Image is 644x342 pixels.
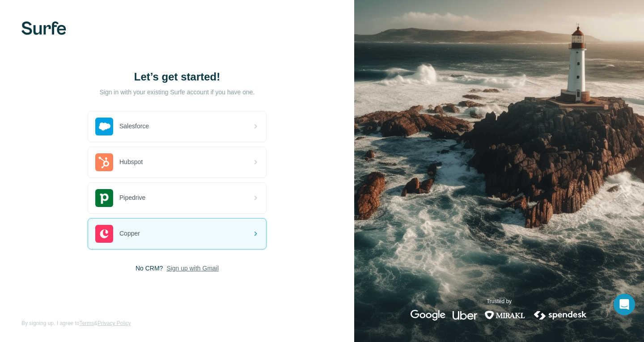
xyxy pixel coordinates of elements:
[533,310,588,321] img: spendesk's logo
[99,88,254,97] p: Sign in with your existing Surfe account if you have one.
[119,229,140,238] span: Copper
[487,297,512,305] p: Trusted by
[95,189,113,207] img: pipedrive's logo
[119,122,149,131] span: Salesforce
[136,264,163,273] span: No CRM?
[484,310,525,321] img: mirakl's logo
[614,294,635,315] div: Open Intercom Messenger
[97,320,131,326] a: Privacy Policy
[95,225,113,243] img: copper's logo
[119,193,145,203] span: Pipedrive
[453,310,477,321] img: uber's logo
[95,153,113,171] img: hubspot's logo
[79,320,94,326] a: Terms
[21,319,131,327] span: By signing up, I agree to &
[21,21,66,35] img: Surfe's logo
[88,70,267,84] h1: Let’s get started!
[411,310,445,321] img: google's logo
[95,118,113,135] img: salesforce's logo
[119,157,143,167] span: Hubspot
[166,264,219,273] button: Sign up with Gmail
